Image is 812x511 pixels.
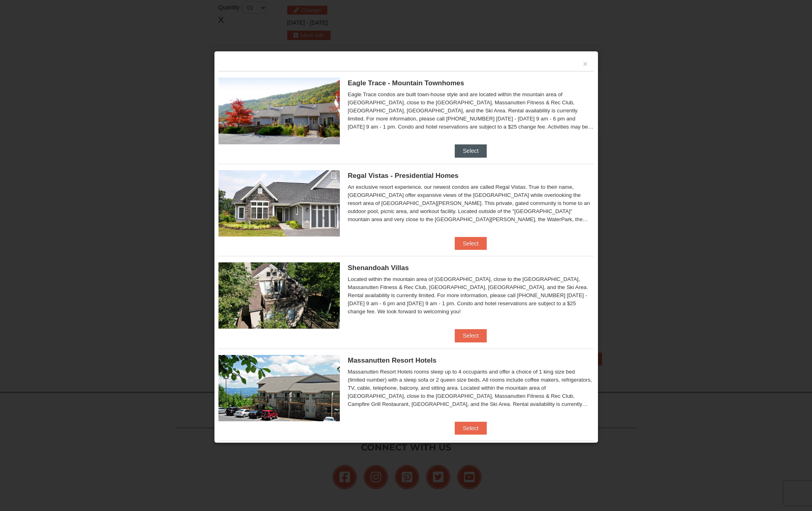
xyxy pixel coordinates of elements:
button: Select [455,144,487,157]
img: 19218983-1-9b289e55.jpg [218,78,340,144]
button: Select [455,237,487,250]
button: Select [455,422,487,435]
span: Massanutten Resort Hotels [348,357,437,364]
img: 19219019-2-e70bf45f.jpg [218,262,340,329]
button: × [583,60,588,68]
div: Located within the mountain area of [GEOGRAPHIC_DATA], close to the [GEOGRAPHIC_DATA], Massanutte... [348,275,594,316]
span: Shenandoah Villas [348,264,409,272]
button: Select [455,329,487,342]
img: 19218991-1-902409a9.jpg [218,170,340,236]
span: Eagle Trace - Mountain Townhomes [348,79,464,87]
div: An exclusive resort experience, our newest condos are called Regal Vistas. True to their name, [G... [348,183,594,224]
span: Regal Vistas - Presidential Homes [348,172,459,179]
div: Eagle Trace condos are built town-house style and are located within the mountain area of [GEOGRA... [348,91,594,131]
div: Massanutten Resort Hotels rooms sleep up to 4 occupants and offer a choice of 1 king size bed (li... [348,368,594,408]
img: 19219026-1-e3b4ac8e.jpg [218,355,340,421]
